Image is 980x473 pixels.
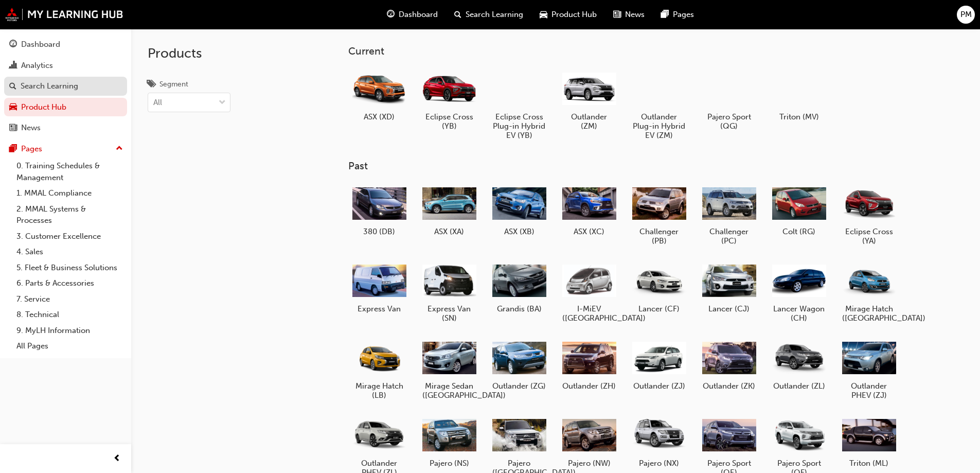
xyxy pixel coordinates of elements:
span: prev-icon [113,452,121,465]
h5: ASX (XC) [562,227,616,236]
h3: Past [348,160,933,172]
button: PM [957,6,975,24]
h5: Outlander (ZM) [562,112,616,131]
h5: Mirage Sedan ([GEOGRAPHIC_DATA]) [422,381,476,400]
div: All [153,97,162,109]
button: DashboardAnalyticsSearch LearningProduct HubNews [4,33,127,139]
div: Dashboard [21,39,60,50]
a: Lancer (CF) [628,258,690,318]
span: search-icon [9,82,16,91]
span: Search Learning [466,9,523,21]
h5: ASX (XA) [422,227,476,236]
a: Lancer Wagon (CH) [768,258,830,327]
div: Pages [21,143,42,155]
a: Outlander Plug-in Hybrid EV (ZM) [628,65,690,144]
div: Segment [159,79,188,90]
span: Pages [673,9,694,21]
a: ASX (XA) [418,181,480,240]
h5: Colt (RG) [772,227,826,236]
a: ASX (XB) [488,181,550,240]
a: Outlander (ZK) [698,335,760,395]
span: guage-icon [387,8,395,21]
h5: Outlander (ZH) [562,381,616,391]
a: ASX (XD) [348,65,410,125]
a: Grandis (BA) [488,258,550,318]
a: Outlander (ZH) [558,335,620,395]
h5: Eclipse Cross (YA) [842,227,896,246]
h5: Triton (MV) [772,112,826,121]
h2: Products [148,45,230,62]
h5: Outlander (ZK) [702,381,756,391]
h5: Outlander (ZL) [772,381,826,391]
a: Pajero (NX) [628,412,690,472]
a: Outlander PHEV (ZJ) [838,335,900,404]
h5: Express Van [352,304,406,313]
span: tags-icon [148,80,155,90]
h5: Pajero Sport (QG) [702,112,756,131]
span: chart-icon [9,61,17,71]
h5: Triton (ML) [842,459,896,468]
a: 0. Training Schedules & Management [12,158,127,185]
a: 5. Fleet & Business Solutions [12,260,127,276]
h5: I-MiEV ([GEOGRAPHIC_DATA]) [562,304,616,323]
div: Analytics [21,60,53,72]
img: mmal [5,8,123,21]
span: car-icon [9,103,17,112]
span: down-icon [219,96,226,110]
div: News [21,122,41,134]
a: 8. Technical [12,307,127,323]
span: news-icon [9,124,17,133]
h5: Lancer (CJ) [702,304,756,313]
h5: Express Van (SN) [422,304,476,323]
a: Triton (MV) [768,65,830,125]
h5: Challenger (PC) [702,227,756,246]
span: News [625,9,645,21]
a: Pajero (NW) [558,412,620,472]
a: Dashboard [4,35,127,54]
a: Analytics [4,56,127,75]
a: news-iconNews [605,4,653,25]
h5: Pajero (NX) [632,459,686,468]
a: Challenger (PC) [698,181,760,250]
h5: Outlander (ZJ) [632,381,686,391]
a: Outlander (ZL) [768,335,830,395]
a: 6. Parts & Accessories [12,275,127,291]
h5: Lancer Wagon (CH) [772,304,826,323]
a: Pajero Sport (QG) [698,65,760,134]
h5: Outlander PHEV (ZJ) [842,381,896,400]
h5: ASX (XD) [352,112,406,121]
span: search-icon [454,8,461,21]
a: Product Hub [4,98,127,117]
span: Dashboard [399,9,438,21]
h5: Mirage Hatch ([GEOGRAPHIC_DATA]) [842,304,896,323]
span: Product Hub [551,9,597,21]
a: News [4,118,127,137]
h5: Outlander Plug-in Hybrid EV (ZM) [632,112,686,140]
a: ASX (XC) [558,181,620,240]
a: Pajero (NS) [418,412,480,472]
a: Triton (ML) [838,412,900,472]
a: 1. MMAL Compliance [12,185,127,201]
a: Eclipse Cross (YA) [838,181,900,250]
h5: Mirage Hatch (LB) [352,381,406,400]
div: Search Learning [21,80,78,92]
span: up-icon [116,142,123,155]
a: Mirage Hatch (LB) [348,335,410,404]
span: pages-icon [9,145,17,154]
h5: Challenger (PB) [632,227,686,246]
h5: ASX (XB) [492,227,546,236]
a: Challenger (PB) [628,181,690,250]
a: Eclipse Cross Plug-in Hybrid EV (YB) [488,65,550,144]
a: car-iconProduct Hub [531,4,605,25]
a: 4. Sales [12,244,127,260]
a: Colt (RG) [768,181,830,240]
span: pages-icon [661,8,669,21]
button: Pages [4,139,127,159]
a: Mirage Sedan ([GEOGRAPHIC_DATA]) [418,335,480,404]
span: guage-icon [9,40,17,49]
h3: Current [348,45,933,57]
a: I-MiEV ([GEOGRAPHIC_DATA]) [558,258,620,327]
h5: Grandis (BA) [492,304,546,313]
a: Express Van [348,258,410,318]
